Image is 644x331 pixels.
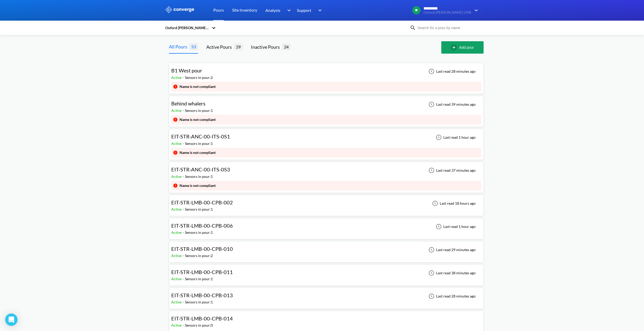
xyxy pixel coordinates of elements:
a: EIT-STR-ANC-00-ITS-0S1Active-Sensors in pour:1Last read 1 hour agoName is not compliant [169,151,484,155]
a: EIT-STR-LMB-00-CPB-014Active-Sensors in pour:0 [169,317,484,321]
span: Support [297,7,311,13]
span: - [183,174,185,179]
div: Sensors in pour: 1 [185,299,213,305]
img: icon-search.svg [410,25,416,31]
span: EIT-STR-LMB-00-CPB-006 [171,222,233,229]
a: EIT-STR-LMB-00-CPB-002Active-Sensors in pour:1Last read 18 hours ago [169,201,484,205]
div: Sensors in pour: 1 [185,206,213,212]
span: EIT-STR-LMB-00-CPB-011 [171,269,233,275]
span: Active [171,323,183,327]
div: Last read 37 minutes ago [426,167,477,173]
div: Name is not compliant [180,84,216,89]
span: Active [171,253,183,258]
div: Open Intercom Messenger [5,313,18,326]
div: Sensors in pour: 1 [185,174,213,179]
div: Sensors in pour: 1 [185,230,213,235]
div: Last read 1 hour ago [433,224,477,230]
span: Active [171,75,183,80]
span: EIT-STR-LMB-00-CPB-014 [171,315,233,321]
span: Active [171,141,183,146]
div: All Pours [169,43,189,50]
span: EIT-STR-ANC-00-ITS-0S1 [171,133,230,139]
span: Active [171,207,183,211]
span: Active [171,230,183,235]
div: Last read 29 minutes ago [426,247,477,253]
div: Sensors in pour: 0 [185,322,213,328]
span: - [183,207,185,211]
span: Active [171,174,183,179]
button: Add pour [441,41,484,54]
img: add-circle-outline.svg [451,44,459,51]
img: downArrow.svg [284,7,292,13]
span: - [183,323,185,327]
div: Name is not compliant [180,150,216,155]
div: Last read 1 hour ago [433,134,477,140]
img: downArrow.svg [315,7,323,13]
span: - [183,300,185,304]
a: EIT-STR-ANC-00-ITS-0S3Active-Sensors in pour:1Last read 37 minutes agoName is not compliant [169,184,484,188]
a: EIT-STR-LMB-00-CPB-013Active-Sensors in pour:1Last read 28 minutes ago [169,294,484,298]
div: Sensors in pour: 2 [185,253,213,259]
span: - [183,277,185,281]
span: 29 [234,44,243,50]
span: - [183,108,185,113]
span: EIT-STR-LMB-00-CPB-002 [171,199,233,205]
a: EIT-STR-LMB-00-CPB-011Active-Sensors in pour:1Last read 38 minutes ago [169,270,484,275]
div: Sensors in pour: 1 [185,276,213,282]
span: Active [171,108,183,113]
a: B1 West pourActive-Sensors in pour:2Last read 28 minutes agoName is not compliant [169,85,484,89]
span: EIT-STR-LMB-00-CPB-013 [171,292,233,298]
div: Sensors in pour: 2 [185,75,213,80]
input: Search for a pour by name [416,25,478,31]
div: Inactive Pours [251,43,282,51]
div: Active Pours [206,43,234,51]
div: Last read 28 minutes ago [426,293,477,299]
span: - [183,253,185,258]
a: Behind whalersActive-Sensors in pour:1Last read 39 minutes agoName is not compliant [169,118,484,122]
span: - [183,75,185,80]
span: Active [171,277,183,281]
span: Active [171,300,183,304]
span: B1 West pour [171,67,202,73]
div: Name is not compliant [180,183,216,188]
div: Name is not compliant [180,117,216,122]
img: logo_ewhite.svg [165,6,195,13]
div: Last read 38 minutes ago [426,270,477,276]
span: - [183,141,185,146]
span: 24 [282,44,291,50]
span: - [183,230,185,235]
span: EIT-STR-ANC-00-ITS-0S3 [171,166,230,172]
div: Last read 18 hours ago [429,200,477,206]
span: Oxford [PERSON_NAME] LMB [423,11,471,14]
div: Last read 39 minutes ago [426,101,477,107]
div: Oxford [PERSON_NAME] LMB [165,25,209,31]
div: Sensors in pour: 1 [185,108,213,113]
span: Analysis [265,7,280,13]
span: EIT-STR-LMB-00-CPB-010 [171,246,233,252]
div: Sensors in pour: 1 [185,141,213,146]
img: downArrow.svg [471,7,479,13]
span: Behind whalers [171,100,206,106]
span: 53 [189,43,198,50]
div: Last read 28 minutes ago [426,68,477,75]
a: EIT-STR-LMB-00-CPB-010Active-Sensors in pour:2Last read 29 minutes ago [169,247,484,252]
a: EIT-STR-LMB-00-CPB-006Active-Sensors in pour:1Last read 1 hour ago [169,224,484,228]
